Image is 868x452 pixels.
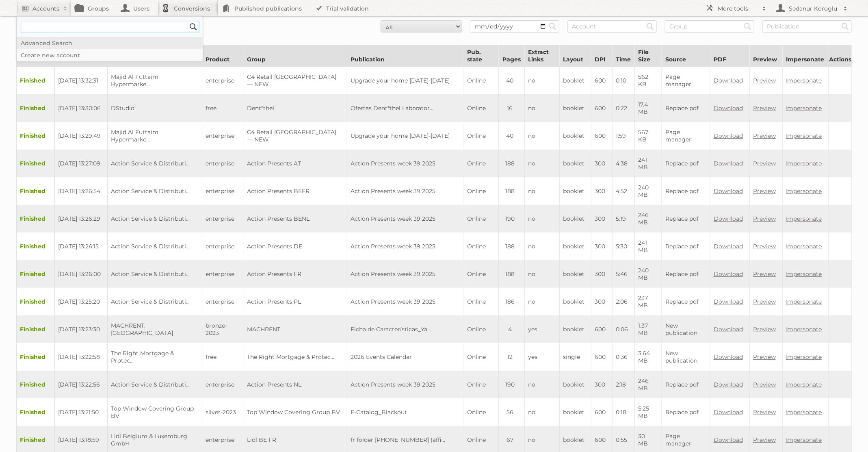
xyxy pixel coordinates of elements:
td: booklet [559,288,591,315]
td: 4:52 [612,177,634,205]
a: Download [714,409,743,416]
td: single [559,343,591,371]
a: Create new account [17,49,203,61]
td: no [525,371,560,398]
td: Page manager [662,122,710,150]
td: Finished [17,315,55,343]
td: no [525,150,560,177]
th: Product [202,45,244,67]
a: Download [714,381,743,388]
td: booklet [559,233,591,260]
td: 188 [498,150,524,177]
td: enterprise [202,67,244,95]
a: Impersonate [786,326,822,333]
td: Replace pdf [662,260,710,288]
a: Preview [753,381,776,388]
td: 600 [591,398,612,426]
td: 5:46 [612,260,634,288]
input: Search [644,20,656,33]
td: Finished [17,177,55,205]
td: free [202,94,244,122]
td: 240 MB [634,177,662,205]
td: booklet [559,67,591,95]
td: E-Catalog_Blackout [347,398,464,426]
td: Action Presents FR [244,260,347,288]
td: 600 [591,67,612,95]
td: Online [464,371,498,398]
td: 567 KB [634,122,662,150]
span: [DATE] 13:23:30 [58,326,100,333]
a: Preview [753,436,776,443]
td: 56 [498,398,524,426]
input: Group [665,20,754,33]
td: no [525,205,560,233]
h2: Accounts [32,4,59,13]
td: Action Presents DE [244,233,347,260]
td: Action Service & Distributi... [108,260,202,288]
td: 0:18 [612,398,634,426]
td: Top Window Covering Group BV [244,398,347,426]
a: Preview [753,77,776,84]
td: 190 [498,371,524,398]
span: [DATE] 13:18:59 [58,436,99,443]
td: Replace pdf [662,150,710,177]
td: Action Service & Distributi... [108,233,202,260]
td: Action Presents AT [244,150,347,177]
td: The Right Mortgage & Protec... [108,343,202,371]
td: 2026 Events Calendar [347,343,464,371]
th: Pages [498,45,524,67]
td: 600 [591,94,612,122]
td: 600 [591,343,612,371]
a: Impersonate [786,298,822,305]
span: [DATE] 13:30:06 [58,104,101,112]
span: [DATE] 13:25:20 [58,298,100,305]
td: 3.64 MB [634,343,662,371]
td: 188 [498,260,524,288]
td: 0:36 [612,343,634,371]
a: Preview [753,243,776,250]
a: Impersonate [786,187,822,195]
td: Ofertas Dent*thel Laborator... [347,94,464,122]
td: Action Presents BEFR [244,177,347,205]
th: Time [612,45,634,67]
td: Online [464,315,498,343]
td: 17.4 MB [634,94,662,122]
td: Finished [17,288,55,315]
a: Download [714,215,743,222]
td: no [525,288,560,315]
td: 40 [498,122,524,150]
td: C4 Retail [GEOGRAPHIC_DATA] — NEW [244,67,347,95]
a: Impersonate [786,104,822,112]
th: Group [244,45,347,67]
th: Layout [559,45,591,67]
td: booklet [559,94,591,122]
td: 237 MB [634,288,662,315]
td: Action Presents week 39 2025 [347,205,464,233]
td: 300 [591,150,612,177]
input: Search [187,21,199,33]
td: no [525,94,560,122]
td: Online [464,150,498,177]
td: 4:38 [612,150,634,177]
td: Action Service & Distributi... [108,371,202,398]
td: 562 KB [634,67,662,95]
td: 300 [591,260,612,288]
td: no [525,122,560,150]
td: Replace pdf [662,288,710,315]
a: Preview [753,298,776,305]
td: 190 [498,205,524,233]
input: Account [567,20,657,33]
a: Download [714,298,743,305]
a: Download [714,104,743,112]
a: Impersonate [786,243,822,250]
td: 5.25 MB [634,398,662,426]
td: MACHRENT, [GEOGRAPHIC_DATA] [108,315,202,343]
a: Download [714,77,743,84]
a: Download [714,326,743,333]
td: 300 [591,288,612,315]
span: [DATE] 13:27:09 [58,160,100,167]
th: PDF [710,45,749,67]
td: enterprise [202,233,244,260]
td: Top Window Covering Group BV [108,398,202,426]
td: Online [464,233,498,260]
